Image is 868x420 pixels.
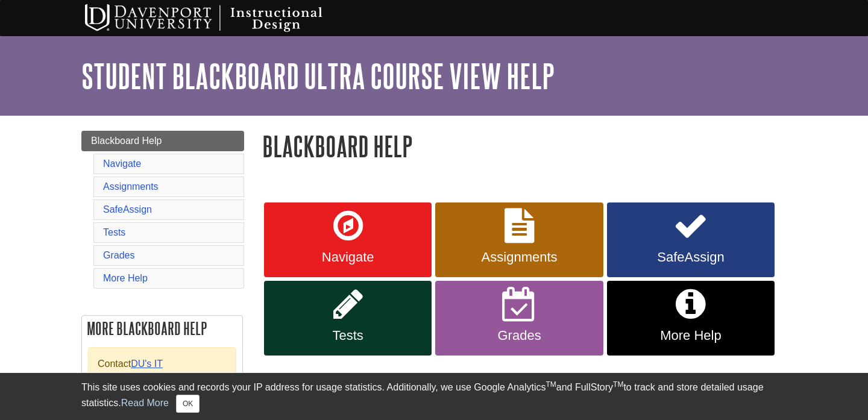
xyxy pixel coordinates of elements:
[613,380,623,389] sup: TM
[91,136,162,146] span: Blackboard Help
[81,380,787,413] div: This site uses cookies and records your IP address for usage statistics. Additionally, we use Goo...
[444,328,594,343] span: Grades
[546,380,556,389] sup: TM
[98,359,163,383] a: DU's IT Services
[176,395,200,413] button: Close
[82,316,242,341] h2: More Blackboard Help
[616,249,766,265] span: SafeAssign
[81,57,555,95] a: Student Blackboard Ultra Course View Help
[103,273,148,283] a: More Help
[607,202,775,277] a: SafeAssign
[435,202,603,277] a: Assignments
[103,158,141,169] a: Navigate
[264,281,432,356] a: Tests
[435,281,603,356] a: Grades
[607,281,775,356] a: More Help
[81,131,244,151] a: Blackboard Help
[264,202,432,277] a: Navigate
[616,328,766,343] span: More Help
[121,398,169,408] a: Read More
[273,328,423,343] span: Tests
[262,131,787,161] h1: Blackboard Help
[273,249,423,265] span: Navigate
[103,204,152,215] a: SafeAssign
[103,227,125,237] a: Tests
[75,3,365,33] img: Davenport University Instructional Design
[103,181,159,192] a: Assignments
[444,249,594,265] span: Assignments
[103,250,134,260] a: Grades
